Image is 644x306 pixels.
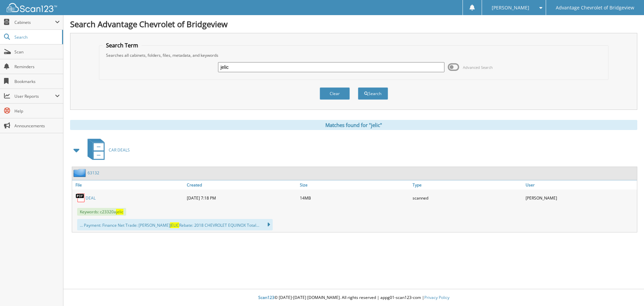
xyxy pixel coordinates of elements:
[185,191,298,205] div: [DATE] 7:18 PM
[86,195,96,201] a: DEAL
[524,180,637,189] a: User
[88,170,99,176] a: 63132
[610,274,644,306] iframe: Chat Widget
[14,93,55,99] span: User Reports
[298,191,411,205] div: 14MB
[14,19,55,25] span: Cabinets
[411,180,524,189] a: Type
[63,290,644,306] div: © [DATE]-[DATE] [DOMAIN_NAME]. All rights reserved | appg01-scan123-com |
[14,64,60,70] span: Reminders
[116,209,123,215] span: jelic
[298,180,411,189] a: Size
[556,6,634,10] span: Advantage Chevrolet of Bridgeview
[84,137,130,163] a: CAR DEALS
[109,147,130,153] span: CAR DEALS
[492,6,529,10] span: [PERSON_NAME]
[70,120,637,130] div: Matches found for "jelic"
[73,169,88,177] img: folder2.png
[14,49,60,55] span: Scan
[7,3,57,12] img: scan123-logo-white.svg
[14,123,60,129] span: Announcements
[14,108,60,114] span: Help
[170,222,179,228] span: JELIC
[75,193,86,203] img: PDF.png
[77,208,126,216] span: Keywords: c23320a
[14,34,59,40] span: Search
[185,180,298,189] a: Created
[411,191,524,205] div: scanned
[103,52,605,58] div: Searches all cabinets, folders, files, metadata, and keywords
[463,65,493,70] span: Advanced Search
[524,191,637,205] div: [PERSON_NAME]
[424,295,449,300] a: Privacy Policy
[258,295,274,300] span: Scan123
[14,79,60,84] span: Bookmarks
[77,219,273,230] div: ... Payment: Finance Net Trade: [PERSON_NAME] Rebate: 2018 CHEVROLET EQUINOX Total...
[72,180,185,189] a: File
[103,42,142,49] legend: Search Term
[70,18,637,30] h1: Search Advantage Chevrolet of Bridgeview
[320,87,350,100] button: Clear
[358,87,388,100] button: Search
